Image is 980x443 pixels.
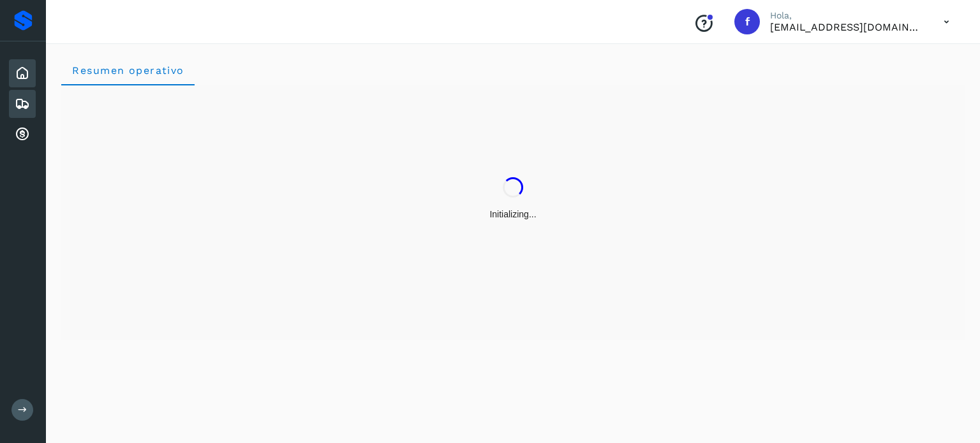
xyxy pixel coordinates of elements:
[770,21,923,33] p: fyc3@mexamerik.com
[770,10,923,21] p: Hola,
[9,120,36,149] div: Cuentas por cobrar
[9,90,36,118] div: Embarques
[71,64,184,76] span: Resumen operativo
[9,59,36,87] div: Inicio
